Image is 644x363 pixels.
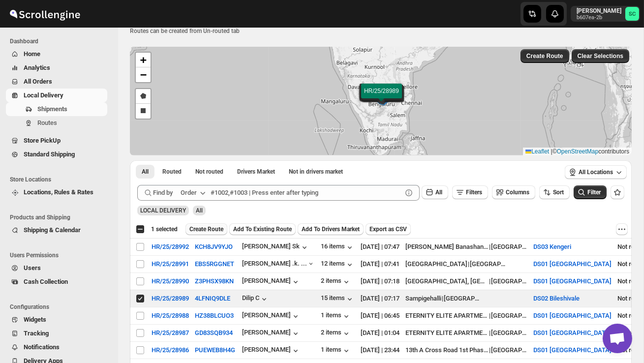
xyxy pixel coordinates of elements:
[24,64,50,71] span: Analytics
[181,188,197,198] div: Order
[24,91,63,99] span: Local Delivery
[557,148,599,155] a: OpenStreetMap
[10,37,111,45] span: Dashboard
[405,345,489,355] div: 13th A Cross Road 1st Phase [PERSON_NAME]
[405,242,489,252] div: [PERSON_NAME] Banashankari Stage 6
[466,189,482,196] span: Filters
[6,313,107,327] button: Widgets
[373,94,388,105] img: Marker
[616,223,628,235] button: More actions
[405,345,528,355] div: |
[571,6,640,22] button: User menu
[283,165,349,179] button: Un-claimable
[321,346,351,356] button: 1 items
[405,259,467,269] div: [GEOGRAPHIC_DATA]
[189,165,229,179] button: Unrouted
[130,27,242,35] p: Routes can be created from Un-routed tab
[321,242,355,252] button: 16 items
[195,168,223,176] span: Not routed
[152,243,189,250] button: HR/25/28992
[375,92,390,103] img: Marker
[24,50,40,58] span: Home
[24,226,81,234] span: Shipping & Calendar
[321,294,355,304] button: 15 items
[405,276,528,286] div: |
[6,185,107,199] button: Locations, Rules & Rates
[321,311,351,321] div: 1 items
[533,312,612,319] button: DS01 [GEOGRAPHIC_DATA]
[195,243,233,250] button: KCH8JV9YJO
[321,329,351,338] button: 2 items
[8,1,82,26] img: ScrollEngine
[242,346,301,356] button: [PERSON_NAME]
[242,311,301,321] button: [PERSON_NAME]
[242,329,301,338] button: [PERSON_NAME]
[6,116,107,130] button: Routes
[374,94,389,105] img: Marker
[405,276,489,286] div: [GEOGRAPHIC_DATA], [GEOGRAPHIC_DATA], [GEOGRAPHIC_DATA], [GEOGRAPHIC_DATA]
[533,260,612,268] button: DS01 [GEOGRAPHIC_DATA]
[6,261,107,275] button: Users
[229,223,296,235] button: Add To Existing Route
[321,277,351,287] button: 2 items
[405,328,489,338] div: ETERNITY ELITE APARTMENT 1 cross [GEOGRAPHIC_DATA] 7th Phase [PERSON_NAME]
[361,294,399,303] div: [DATE] | 07:17
[369,225,407,233] span: Export as CSV
[374,92,389,103] img: Marker
[6,102,107,116] button: Shipments
[152,295,189,302] div: HR/25/28989
[242,294,269,304] div: Dilip C
[24,188,93,196] span: Locations, Rules & Rates
[361,259,399,269] div: [DATE] | 07:41
[10,213,111,221] span: Products and Shipping
[444,294,480,303] div: [GEOGRAPHIC_DATA]
[136,67,151,82] a: Zoom out
[152,329,189,336] div: HR/25/28987
[525,148,549,155] a: Leaflet
[321,260,355,270] button: 12 items
[302,225,360,233] span: Add To Drivers Market
[491,242,527,252] div: [GEOGRAPHIC_DATA]
[24,278,68,285] span: Cash Collection
[6,327,107,340] button: Tracking
[405,242,528,252] div: |
[231,165,281,179] button: Claimable
[374,93,389,104] img: Marker
[195,260,234,268] button: EBS5RGGNET
[551,148,552,155] span: |
[136,89,151,104] a: Draw a polygon
[422,185,448,199] button: All
[10,251,111,259] span: Users Permissions
[24,264,41,272] span: Users
[553,189,564,196] span: Sort
[140,54,147,66] span: +
[625,7,639,21] span: Sanjay chetri
[579,168,613,176] span: All Locations
[136,104,151,119] a: Draw a rectangle
[361,328,399,338] div: [DATE] | 01:04
[6,340,107,354] button: Notifications
[24,343,60,351] span: Notifications
[491,311,527,321] div: [GEOGRAPHIC_DATA]
[211,185,402,201] input: #1002,#1003 | Press enter after typing
[196,207,203,214] span: All
[152,312,189,319] button: HR/25/28988
[373,91,388,102] img: Marker
[152,346,189,354] div: HR/25/28986
[539,185,570,199] button: Sort
[152,260,189,268] div: HR/25/28991
[492,185,535,199] button: Columns
[151,225,178,233] span: 1 selected
[175,185,214,201] button: Order
[361,345,399,355] div: [DATE] | 23:44
[242,277,301,287] button: [PERSON_NAME]
[366,223,411,235] button: Export as CSV
[6,61,107,75] button: Analytics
